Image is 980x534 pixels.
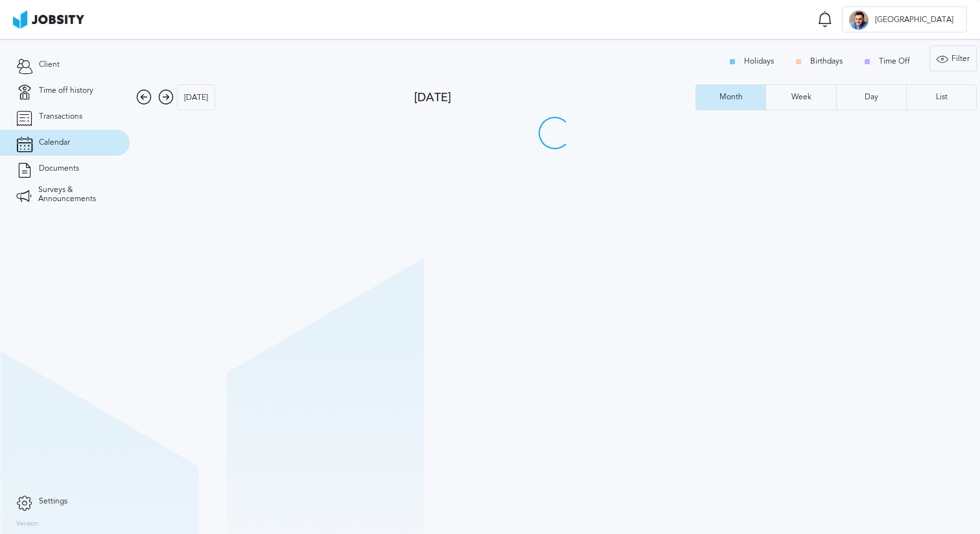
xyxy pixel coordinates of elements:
[39,112,82,121] span: Transactions
[39,497,67,506] span: Settings
[785,93,818,102] div: Week
[858,93,885,102] div: Day
[38,186,113,204] span: Surveys & Announcements
[906,84,977,110] button: List
[414,91,695,104] div: [DATE]
[16,520,40,528] label: Version:
[836,84,906,110] button: Day
[13,10,84,29] img: ab4bad089aa723f57921c736e9817d99.png
[842,6,967,32] button: W[GEOGRAPHIC_DATA]
[765,84,835,110] button: Week
[39,86,93,95] span: Time off history
[713,93,749,102] div: Month
[929,93,954,102] div: List
[849,10,869,30] div: W
[39,164,79,173] span: Documents
[39,138,70,147] span: Calendar
[929,45,977,71] button: Filter
[869,16,960,25] span: [GEOGRAPHIC_DATA]
[177,84,215,110] button: [DATE]
[695,84,765,110] button: Month
[178,85,215,111] div: [DATE]
[39,60,60,69] span: Client
[930,46,976,72] div: Filter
